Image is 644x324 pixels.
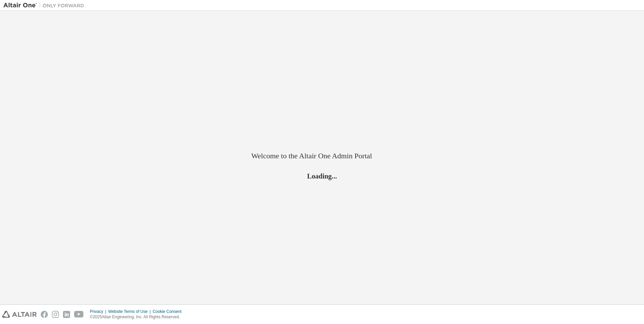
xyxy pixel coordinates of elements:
[153,309,185,314] div: Cookie Consent
[63,311,70,318] img: linkedin.svg
[2,311,37,318] img: altair_logo.svg
[52,311,59,318] img: instagram.svg
[108,309,153,314] div: Website Terms of Use
[90,314,186,320] p: © 2025 Altair Engineering, Inc. All Rights Reserved.
[3,2,88,9] img: Altair One
[251,172,393,181] h2: Loading...
[74,311,84,318] img: youtube.svg
[41,311,48,318] img: facebook.svg
[90,309,108,314] div: Privacy
[251,151,393,161] h2: Welcome to the Altair One Admin Portal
